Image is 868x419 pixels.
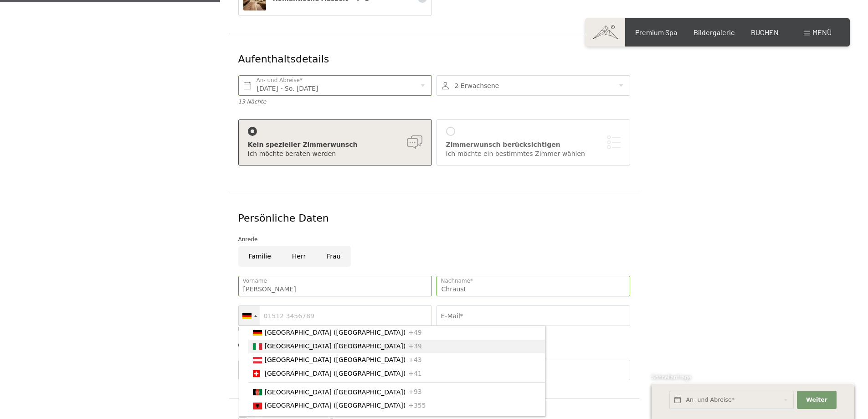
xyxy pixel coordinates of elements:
a: Bildergalerie [693,28,735,36]
span: [GEOGRAPHIC_DATA] (‫[GEOGRAPHIC_DATA]‬‎) [265,388,406,396]
span: Schnellanfrage [652,373,691,381]
ul: List of countries [239,326,545,417]
div: Anrede [238,235,630,244]
button: Weiter [797,391,836,409]
span: Menü [812,28,832,36]
div: Persönliche Daten [238,212,630,226]
span: [GEOGRAPHIC_DATA] ([GEOGRAPHIC_DATA]) [265,356,406,363]
div: Germany (Deutschland): +49 [239,306,260,326]
div: Ich möchte ein bestimmtes Zimmer wählen [446,150,621,159]
span: Weiter [806,396,827,404]
div: Aufenthaltsdetails [238,52,564,67]
span: +41 [408,370,422,377]
div: 13 Nächte [238,98,432,106]
span: +355 [408,402,426,409]
span: [GEOGRAPHIC_DATA] ([GEOGRAPHIC_DATA]) [265,329,406,336]
label: für evtl. Rückfragen [238,326,283,331]
div: Zimmerwunsch berücksichtigen [446,140,621,150]
span: +49 [408,329,422,336]
a: BUCHEN [751,28,779,36]
input: 01512 3456789 [238,305,432,326]
span: [GEOGRAPHIC_DATA] ([GEOGRAPHIC_DATA]) [265,342,406,350]
a: Premium Spa [635,28,677,36]
span: +93 [408,388,422,396]
span: +39 [408,342,422,350]
span: [GEOGRAPHIC_DATA] ([GEOGRAPHIC_DATA]) [265,402,406,409]
span: [GEOGRAPHIC_DATA] ([GEOGRAPHIC_DATA]) [265,370,406,377]
span: +43 [408,356,422,363]
div: Ich möchte beraten werden [248,150,422,159]
div: Kein spezieller Zimmerwunsch [248,140,422,150]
